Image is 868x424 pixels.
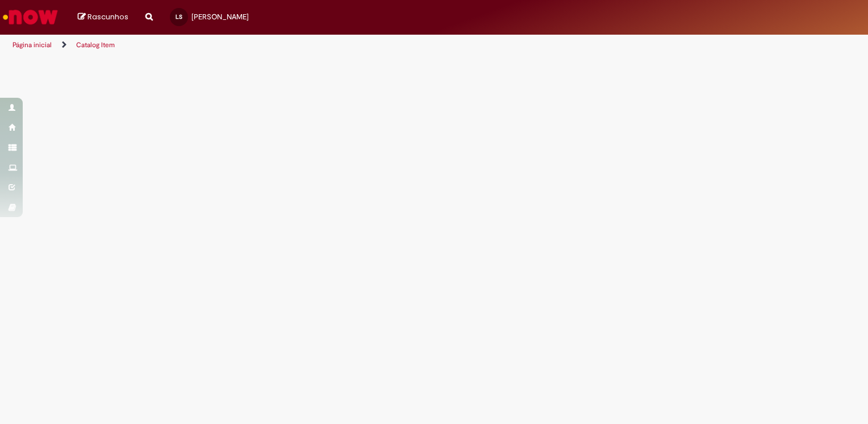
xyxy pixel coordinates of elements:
a: Página inicial [12,40,52,49]
a: Catalog Item [76,40,115,49]
img: ServiceNow [1,6,60,28]
span: Rascunhos [87,11,128,22]
span: [PERSON_NAME] [191,12,249,22]
ul: Trilhas de página [9,35,570,56]
span: LS [176,13,182,20]
a: Rascunhos [78,12,128,23]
